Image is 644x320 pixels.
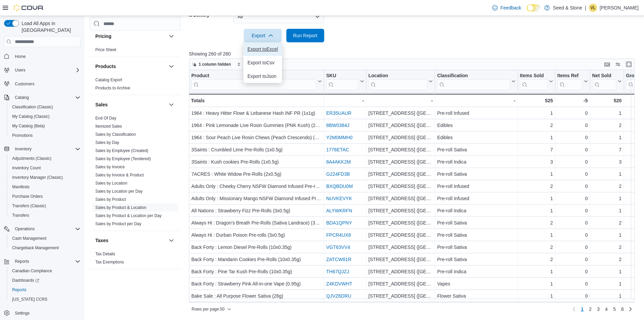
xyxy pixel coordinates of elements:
[520,219,553,227] div: 2
[12,268,52,274] span: Canadian Compliance
[12,93,80,102] span: Catalog
[12,104,53,110] span: Classification (Classic)
[368,219,433,227] div: [STREET_ADDRESS] ([GEOGRAPHIC_DATA])
[95,148,148,153] span: Sales by Employee (Created)
[591,4,596,12] span: VL
[95,205,146,210] a: Sales by Product & Location
[437,73,516,90] button: Classification
[9,234,80,242] span: Cash Management
[585,4,586,12] p: |
[618,304,626,315] a: Page 6 of 6
[9,267,55,275] a: Canadian Compliance
[95,221,141,227] span: Sales by Product per Day
[326,171,350,177] a: G224FD3B
[15,146,31,152] span: Inventory
[247,73,278,79] span: Export to Json
[95,101,166,108] button: Sales
[95,213,162,218] span: Sales by Product & Location per Day
[557,158,588,166] div: 0
[520,158,553,166] div: 3
[326,135,353,140] a: Y2M0MMH0
[191,133,322,142] div: 1964 : Sour Peach Live Rosin Chews (Peach Crescendo) (2x4.2g)
[12,278,39,283] span: Dashboards
[520,97,553,105] div: 525
[95,78,122,82] a: Catalog Export
[191,231,322,239] div: Always Hi : Durban Poison Pre-rolls (3x0.5g)
[15,311,29,316] span: Settings
[191,170,322,178] div: 7ACRES : White Widow Pre-Rolls (2x0.5g)
[520,133,553,142] div: 1
[592,73,616,90] div: Net Sold
[368,97,433,105] div: -
[90,114,181,231] div: Sales
[437,133,516,142] div: Edibles
[600,4,639,12] p: [PERSON_NAME]
[605,306,608,313] span: 4
[592,97,621,105] div: 520
[520,170,553,178] div: 1
[7,276,83,285] a: Dashboards
[191,97,322,105] div: Totals
[7,285,83,295] button: Reports
[520,73,548,90] div: Items Sold
[293,32,317,39] span: Run Report
[592,109,621,117] div: 1
[557,182,588,190] div: 0
[368,182,433,190] div: [STREET_ADDRESS] ([GEOGRAPHIC_DATA])
[189,60,234,68] button: 1 column hidden
[557,109,588,117] div: 0
[167,32,175,40] button: Pricing
[95,132,136,137] a: Sales by Classification
[15,54,26,59] span: Home
[234,60,264,68] button: Sort fields
[9,244,62,252] a: Chargeback Management
[589,306,592,313] span: 2
[9,295,50,303] a: [US_STATE] CCRS
[12,297,47,302] span: [US_STATE] CCRS
[9,192,80,200] span: Purchase Orders
[95,132,136,137] span: Sales by Classification
[9,131,80,140] span: Promotions
[1,257,83,266] button: Reports
[1,93,83,102] button: Catalog
[15,259,29,264] span: Reports
[581,306,583,313] span: 1
[12,309,32,317] a: Settings
[191,158,322,166] div: 3Saints : Kush cookies Pre-Rolls (1x0.5g)
[626,305,635,313] a: Next page
[95,101,108,108] h3: Sales
[12,257,32,265] button: Reports
[9,276,42,284] a: Dashboards
[326,196,352,201] a: NUVKEVYK
[95,197,126,202] span: Sales by Product
[326,293,351,299] a: QJVZ6DRU
[7,201,83,211] button: Transfers (Classic)
[326,97,364,105] div: -
[326,123,349,128] a: 8BW0384J
[95,189,143,194] span: Sales by Location per Day
[326,159,351,165] a: 8A4AKK2M
[243,69,282,83] button: Export toJson
[9,164,44,172] a: Inventory Count
[12,194,43,199] span: Purchase Orders
[437,207,516,215] div: Pre-roll Indica
[9,295,80,303] span: Washington CCRS
[95,63,166,70] button: Products
[95,140,119,145] span: Sales by Day
[557,73,582,79] div: Items Ref
[12,80,37,88] a: Customers
[12,145,80,153] span: Inventory
[12,93,31,102] button: Catalog
[368,121,433,129] div: [STREET_ADDRESS] ([GEOGRAPHIC_DATA])
[326,184,353,189] a: BXQBDU0M
[247,46,278,52] span: Export to Excel
[14,4,44,11] img: Cova
[326,257,351,262] a: ZATCW81R
[557,194,588,202] div: 0
[95,33,166,40] button: Pricing
[7,173,83,182] button: Inventory Manager (Classic)
[9,183,80,191] span: Manifests
[7,234,83,243] button: Cash Management
[12,156,51,161] span: Adjustments (Classic)
[95,148,148,153] a: Sales by Employee (Created)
